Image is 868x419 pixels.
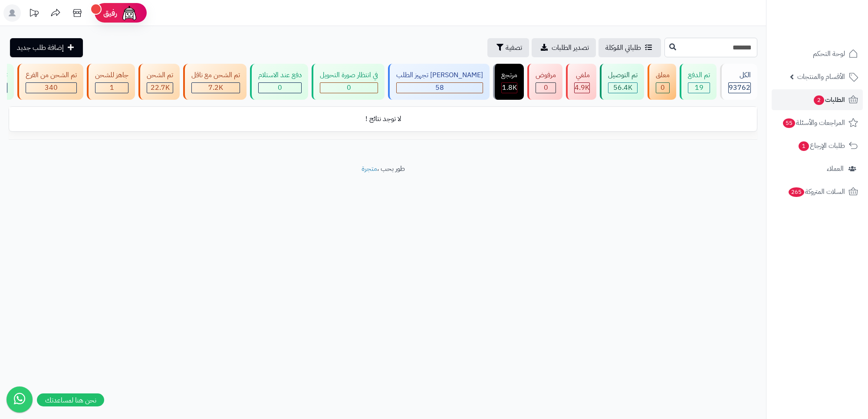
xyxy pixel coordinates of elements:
[147,70,173,80] div: تم الشحن
[772,112,863,133] a: المراجعات والأسئلة55
[718,64,759,100] a: الكل93762
[435,82,444,93] span: 58
[688,83,710,93] div: 19
[23,4,45,24] a: تحديثات المنصة
[695,82,704,93] span: 19
[121,4,138,22] img: ai-face.png
[208,82,223,93] span: 7.2K
[501,70,517,80] div: مرتجع
[564,64,598,100] a: ملغي 4.9K
[320,70,378,80] div: في انتظار صورة التحويل
[678,64,718,100] a: تم الدفع 19
[598,64,646,100] a: تم التوصيل 56.4K
[783,118,795,128] span: 55
[137,64,181,100] a: تم الشحن 22.7K
[258,70,302,80] div: دفع عند الاستلام
[798,140,845,152] span: طلبات الإرجاع
[797,71,845,83] span: الأقسام والمنتجات
[789,187,804,197] span: 265
[17,43,64,53] span: إضافة طلب جديد
[536,83,556,93] div: 0
[813,48,845,60] span: لوحة التحكم
[487,38,529,57] button: تصفية
[536,70,556,80] div: مرفوض
[608,70,638,80] div: تم التوصيل
[782,117,845,129] span: المراجعات والأسئلة
[827,163,844,175] span: العملاء
[502,83,517,93] div: 1798
[45,82,58,93] span: 340
[151,82,170,93] span: 22.7K
[9,107,757,131] td: لا توجد نتائج !
[85,64,137,100] a: جاهز للشحن 1
[95,83,128,93] div: 1
[813,94,845,106] span: الطلبات
[646,64,678,100] a: معلق 0
[191,70,240,80] div: تم الشحن مع ناقل
[772,135,863,156] a: طلبات الإرجاع1
[613,82,632,93] span: 56.4K
[728,70,751,80] div: الكل
[772,89,863,110] a: الطلبات2
[259,83,301,93] div: 0
[552,43,589,53] span: تصدير الطلبات
[310,64,386,100] a: في انتظار صورة التحويل 0
[544,82,548,93] span: 0
[110,82,114,93] span: 1
[147,83,173,93] div: 22683
[605,43,641,53] span: طلباتي المُوكلة
[608,83,637,93] div: 56351
[103,8,117,18] span: رفيق
[26,83,76,93] div: 340
[575,82,589,93] span: 4.9K
[95,70,128,80] div: جاهز للشحن
[506,43,522,53] span: تصفية
[248,64,310,100] a: دفع عند الاستلام 0
[396,70,483,80] div: [PERSON_NAME] تجهيز الطلب
[772,158,863,179] a: العملاء
[10,38,83,57] a: إضافة طلب جديد
[26,70,77,80] div: تم الشحن من الفرع
[598,38,661,57] a: طلباتي المُوكلة
[656,70,670,80] div: معلق
[397,83,483,93] div: 58
[772,181,863,202] a: السلات المتروكة265
[788,186,845,198] span: السلات المتروكة
[386,64,491,100] a: [PERSON_NAME] تجهيز الطلب 58
[347,82,351,93] span: 0
[574,70,590,80] div: ملغي
[181,64,248,100] a: تم الشحن مع ناقل 7.2K
[575,83,589,93] div: 4948
[772,43,863,64] a: لوحة التحكم
[16,64,85,100] a: تم الشحن من الفرع 340
[491,64,526,100] a: مرتجع 1.8K
[278,82,282,93] span: 0
[661,82,665,93] span: 0
[799,141,809,151] span: 1
[192,83,240,93] div: 7223
[320,83,378,93] div: 0
[502,82,517,93] span: 1.8K
[526,64,564,100] a: مرفوض 0
[814,95,824,105] span: 2
[729,82,750,93] span: 93762
[532,38,596,57] a: تصدير الطلبات
[688,70,710,80] div: تم الدفع
[656,83,669,93] div: 0
[362,164,377,174] a: متجرة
